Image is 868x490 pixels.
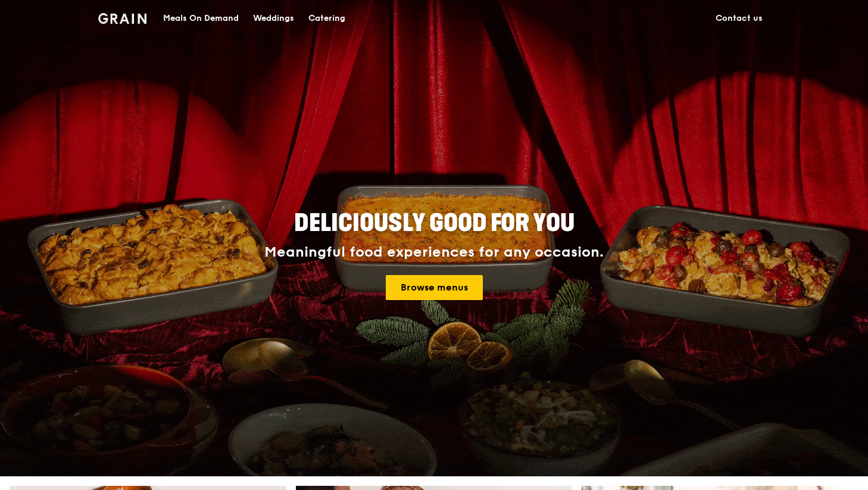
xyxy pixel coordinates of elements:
[246,1,301,36] a: Weddings
[308,1,345,36] div: Catering
[220,244,648,261] div: Meaningful food experiences for any occasion.
[386,275,483,300] a: Browse menus
[301,1,352,36] a: Catering
[98,13,146,24] img: Grain
[708,1,770,36] a: Contact us
[163,1,239,36] div: Meals On Demand
[294,209,574,238] span: Deliciously good for you
[253,1,294,36] div: Weddings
